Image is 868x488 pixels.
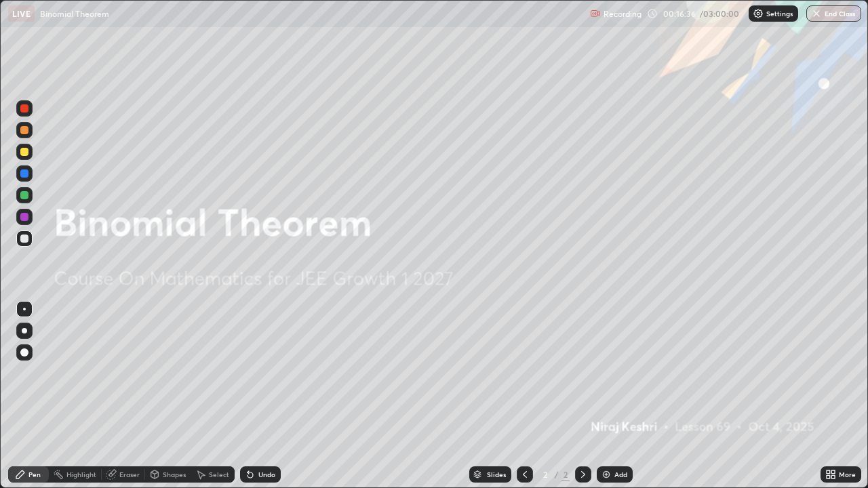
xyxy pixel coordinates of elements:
div: Add [614,471,627,478]
img: class-settings-icons [753,8,764,19]
div: Select [209,471,229,478]
div: Highlight [66,471,96,478]
div: More [839,471,856,478]
p: LIVE [12,8,31,19]
div: Undo [258,471,275,478]
img: end-class-cross [811,8,822,19]
p: Recording [604,9,642,19]
div: Shapes [163,471,186,478]
div: 2 [561,468,570,481]
button: End Class [806,5,861,22]
img: recording.375f2c34.svg [590,8,601,19]
div: Eraser [119,471,140,478]
div: Pen [28,471,41,478]
img: add-slide-button [601,469,612,480]
p: Settings [766,10,793,17]
div: 2 [538,470,552,479]
div: Slides [487,471,506,478]
p: Binomial Theorem [40,8,109,19]
div: / [555,470,559,479]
